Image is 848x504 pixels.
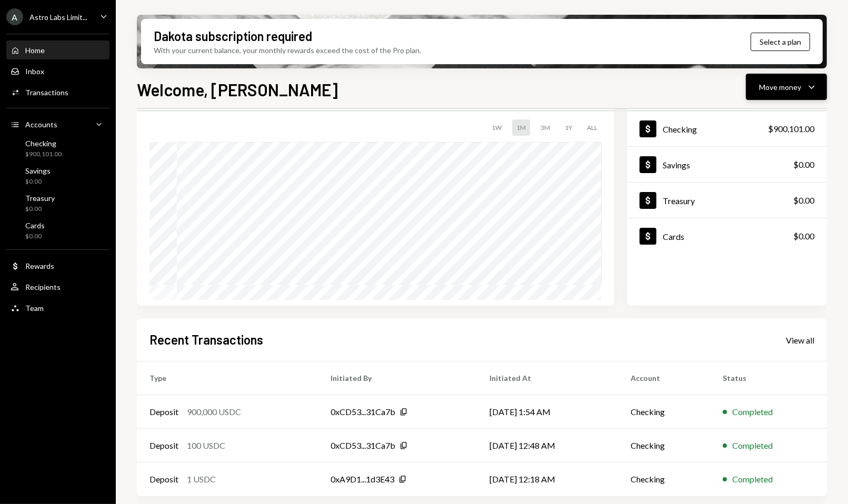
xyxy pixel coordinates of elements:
[331,439,395,452] div: 0xCD53...31Ca7b
[25,304,44,313] div: Team
[477,361,618,395] th: Initiated At
[6,62,109,80] a: Inbox
[6,277,109,296] a: Recipients
[583,119,602,136] div: ALL
[732,439,773,452] div: Completed
[6,115,109,134] a: Accounts
[149,473,178,486] div: Deposit
[25,177,51,186] div: $0.00
[25,283,61,291] div: Recipients
[786,334,814,346] a: View all
[663,160,690,170] div: Savings
[25,194,55,203] div: Treasury
[154,45,421,56] div: With your current balance, your monthly rewards exceed the cost of the Pro plan.
[477,395,618,429] td: [DATE] 1:54 AM
[25,150,62,159] div: $900,101.00
[25,67,44,76] div: Inbox
[187,406,241,418] div: 900,000 USDC
[6,256,109,275] a: Rewards
[187,473,216,486] div: 1 USDC
[512,119,530,136] div: 1M
[25,120,57,129] div: Accounts
[25,88,68,97] div: Transactions
[6,136,109,161] a: Checking$900,101.00
[331,473,394,486] div: 0xA9D1...1d3E43
[710,361,827,395] th: Status
[25,221,45,230] div: Cards
[149,439,178,452] div: Deposit
[25,46,45,55] div: Home
[751,33,810,51] button: Select a plan
[318,361,477,395] th: Initiated By
[663,124,697,134] div: Checking
[6,218,109,243] a: Cards$0.00
[746,74,827,100] button: Move money
[627,218,827,254] a: Cards$0.00
[487,119,506,136] div: 1W
[759,82,801,93] div: Move money
[25,166,51,175] div: Savings
[618,462,710,496] td: Checking
[6,163,109,188] a: Savings$0.00
[618,395,710,429] td: Checking
[561,119,576,136] div: 1Y
[6,83,109,102] a: Transactions
[768,123,814,135] div: $900,101.00
[793,230,814,243] div: $0.00
[25,261,54,270] div: Rewards
[187,439,225,452] div: 100 USDC
[6,190,109,216] a: Treasury$0.00
[149,406,178,418] div: Deposit
[536,119,554,136] div: 3M
[149,331,263,348] h2: Recent Transactions
[786,335,814,346] div: View all
[732,406,773,418] div: Completed
[627,183,827,218] a: Treasury$0.00
[618,361,710,395] th: Account
[6,41,109,59] a: Home
[663,196,695,206] div: Treasury
[25,232,45,241] div: $0.00
[25,205,55,214] div: $0.00
[29,13,87,22] div: Astro Labs Limit...
[6,8,23,25] div: A
[477,429,618,462] td: [DATE] 12:48 AM
[6,298,109,317] a: Team
[137,361,318,395] th: Type
[618,429,710,462] td: Checking
[331,406,395,418] div: 0xCD53...31Ca7b
[732,473,773,486] div: Completed
[25,139,62,148] div: Checking
[793,194,814,207] div: $0.00
[137,79,338,100] h1: Welcome, [PERSON_NAME]
[477,462,618,496] td: [DATE] 12:18 AM
[663,231,684,241] div: Cards
[793,158,814,171] div: $0.00
[154,27,312,45] div: Dakota subscription required
[627,111,827,146] a: Checking$900,101.00
[627,147,827,182] a: Savings$0.00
